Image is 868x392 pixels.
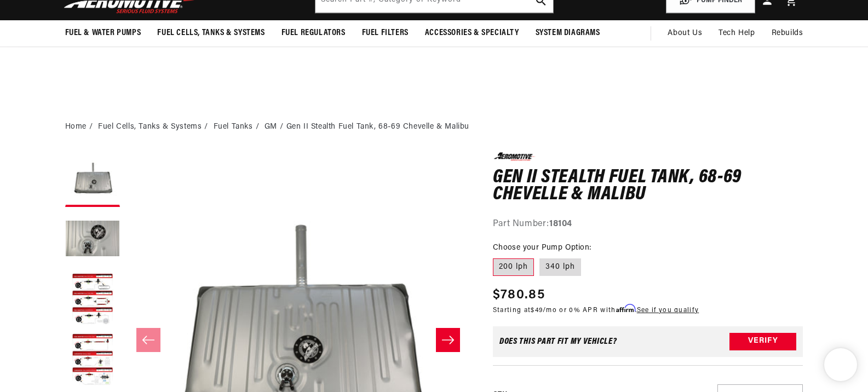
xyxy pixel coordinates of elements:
[493,242,593,253] legend: Choose your Pump Option:
[65,152,120,207] button: Load image 1 in gallery view
[65,212,120,267] button: Load image 2 in gallery view
[710,20,763,47] summary: Tech Help
[493,169,803,204] h1: Gen II Stealth Fuel Tank, 68-69 Chevelle & Malibu
[149,20,273,46] summary: Fuel Cells, Tanks & Systems
[637,307,699,314] a: See if you qualify - Learn more about Affirm Financing (opens in modal)
[436,328,460,352] button: Slide right
[772,27,803,39] span: Rebuilds
[65,121,803,133] nav: breadcrumbs
[136,328,160,352] button: Slide left
[493,285,545,305] span: $780.85
[718,27,755,39] span: Tech Help
[499,337,617,346] div: Does This part fit My vehicle?
[417,20,527,46] summary: Accessories & Specialty
[98,121,211,133] li: Fuel Cells, Tanks & Systems
[286,121,469,133] li: Gen II Stealth Fuel Tank, 68-69 Chevelle & Malibu
[65,333,120,388] button: Load image 4 in gallery view
[65,27,141,39] span: Fuel & Water Pumps
[281,27,346,39] span: Fuel Regulators
[65,273,120,327] button: Load image 3 in gallery view
[531,307,543,314] span: $49
[57,20,150,46] summary: Fuel & Water Pumps
[763,20,812,47] summary: Rebuilds
[362,27,409,39] span: Fuel Filters
[616,304,635,313] span: Affirm
[539,258,581,276] label: 340 lph
[273,20,354,46] summary: Fuel Regulators
[214,121,253,133] a: Fuel Tanks
[659,20,710,47] a: About Us
[536,27,600,39] span: System Diagrams
[493,217,803,232] div: Part Number:
[729,333,796,350] button: Verify
[493,305,699,315] p: Starting at /mo or 0% APR with .
[668,29,702,37] span: About Us
[265,121,277,133] a: GM
[493,258,534,276] label: 200 lph
[527,20,608,46] summary: System Diagrams
[425,27,519,39] span: Accessories & Specialty
[157,27,265,39] span: Fuel Cells, Tanks & Systems
[549,220,572,228] strong: 18104
[65,121,87,133] a: Home
[354,20,417,46] summary: Fuel Filters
